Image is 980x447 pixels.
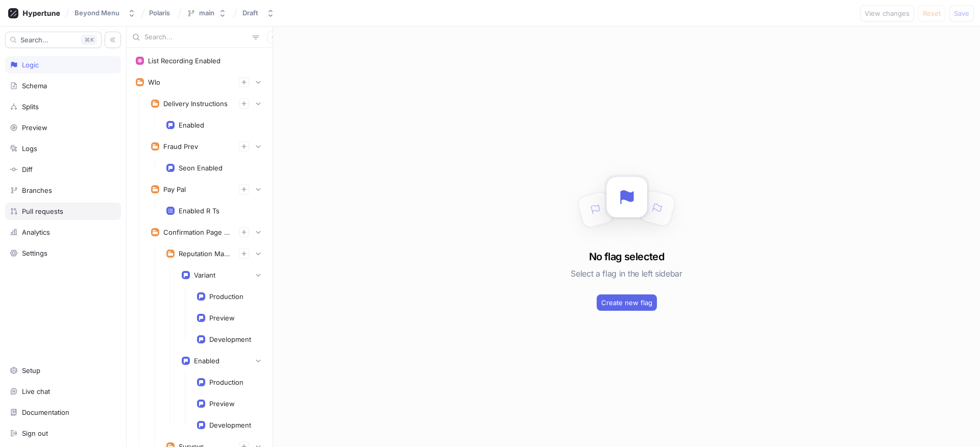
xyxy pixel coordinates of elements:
[20,37,48,43] span: Search...
[163,142,198,151] div: Fraud Prev
[194,357,219,365] div: Enabled
[163,185,186,193] div: Pay Pal
[209,292,243,301] div: Production
[22,186,52,194] div: Branches
[70,5,140,21] button: Beyond Menu
[148,57,220,65] div: List Recording Enabled
[923,10,941,16] span: Reset
[179,121,204,129] div: Enabled
[589,249,664,264] h3: No flag selected
[179,207,219,215] div: Enabled R Ts
[601,300,652,306] span: Create new flag
[75,9,119,17] div: Beyond Menu
[5,404,121,421] a: Documentation
[148,78,160,86] div: Wlo
[179,250,231,258] div: Reputation Management
[918,5,945,21] button: Reset
[209,400,235,408] div: Preview
[22,429,48,437] div: Sign out
[22,387,50,395] div: Live chat
[238,5,279,21] button: Draft
[163,100,228,108] div: Delivery Instructions
[144,32,248,42] input: Search...
[5,32,102,48] button: Search...K
[22,207,63,215] div: Pull requests
[242,9,258,17] div: Draft
[22,249,47,257] div: Settings
[179,164,223,172] div: Seon Enabled
[22,228,50,236] div: Analytics
[209,378,243,386] div: Production
[597,294,657,311] button: Create new flag
[209,421,251,429] div: Development
[209,314,235,322] div: Preview
[81,35,97,45] div: K
[865,10,910,16] span: View changes
[22,82,47,90] div: Schema
[571,264,682,283] h5: Select a flag in the left sidebar
[22,408,69,416] div: Documentation
[949,5,974,21] button: Save
[209,335,251,343] div: Development
[199,9,214,17] div: main
[22,165,33,173] div: Diff
[860,5,914,21] button: View changes
[22,103,39,111] div: Splits
[22,366,40,375] div: Setup
[194,271,215,279] div: Variant
[954,10,969,16] span: Save
[183,5,231,21] button: main
[22,61,39,69] div: Logic
[163,228,231,236] div: Confirmation Page Experiments
[22,144,37,153] div: Logs
[149,9,170,16] span: Polaris
[22,123,47,132] div: Preview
